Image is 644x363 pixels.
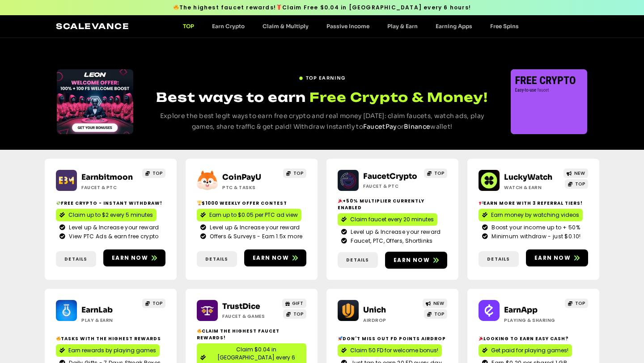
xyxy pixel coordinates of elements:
a: TOP [142,299,165,308]
a: Earn now [244,249,306,266]
span: TOP [575,181,585,187]
a: Details [56,251,96,267]
a: TOP [174,23,203,30]
a: EarnLab [81,305,113,315]
h2: Faucet & PTC [81,184,137,191]
span: TOP [153,170,163,177]
h2: Faucet & PTC [363,183,419,190]
span: Details [487,256,510,262]
span: TOP [434,170,445,177]
span: Best ways to earn [156,89,306,105]
span: TOP [293,311,304,317]
a: Details [479,251,519,267]
a: Earn now [526,249,588,266]
h2: Watch & Earn [504,184,560,191]
span: Faucet, PTC, Offers, Shortlinks [348,237,432,245]
span: Level up & Increase your reward [67,224,159,232]
img: 💸 [56,201,61,205]
a: TOP [424,169,447,178]
h2: ptc & Tasks [222,184,278,191]
a: TOP [565,299,588,308]
a: TOP [424,309,447,319]
span: NEW [574,170,585,177]
h2: Claim the highest faucet rewards! [197,328,306,341]
img: 📢 [479,201,483,205]
h2: Tasks with the highest rewards [56,335,165,342]
span: Earn now [253,254,289,262]
a: NEW [423,299,447,308]
h2: +50% Multiplier currently enabled [338,198,447,211]
a: Binance [404,122,430,131]
p: Explore the best legit ways to earn free crypto and real money [DATE]: claim faucets, watch ads, ... [150,111,494,132]
a: Earn up to $0.05 per PTC ad view [197,209,301,221]
img: 🔥 [56,336,61,341]
h2: Looking to Earn Easy Cash? [479,335,588,342]
a: TOP [283,309,306,319]
span: Level up & Increase your reward [348,228,441,236]
span: Earn rewards by playing games [68,346,156,355]
span: NEW [433,300,445,307]
img: 🎉 [479,336,483,341]
a: TOP [283,169,306,178]
h2: $1000 Weekly Offer contest [197,200,306,207]
span: TOP [293,170,304,177]
span: GIFT [292,300,303,307]
a: Earn money by watching videos [479,209,583,221]
nav: Menu [174,23,528,30]
span: TOP EARNING [306,75,345,81]
a: Passive Income [318,23,378,30]
a: Get paid for playing games! [479,344,572,357]
a: Claim faucet every 20 minutes [338,213,437,226]
a: Earn rewards by playing games [56,344,160,357]
h2: Earn more with 3 referral Tiers! [479,200,588,207]
span: Details [205,256,228,262]
img: 🎁 [276,4,282,10]
span: The highest faucet rewards! Claim Free $0.04 in [GEOGRAPHIC_DATA] every 6 hours! [173,4,471,12]
a: Play & Earn [378,23,427,30]
span: Level up & Increase your reward [208,224,300,232]
a: Free Spins [481,23,528,30]
a: GIFT [282,299,307,308]
span: Claim 50 FD for welcome bonus! [350,346,438,355]
a: Earn Crypto [203,23,254,30]
h2: Airdrop [363,317,419,324]
a: FaucetPay [363,122,397,131]
h2: Playing & Sharing [504,317,560,324]
h2: Faucet & Games [222,313,278,320]
a: LuckyWatch [504,173,552,182]
img: 🔥 [197,329,202,333]
span: Details [64,256,87,262]
span: TOP [153,300,163,307]
a: FaucetCrypto [363,172,417,181]
a: Earn now [385,252,447,269]
a: Earning Apps [427,23,481,30]
span: TOP [434,311,445,317]
img: 🎉 [338,198,343,203]
a: Claim 50 FD for welcome bonus! [338,344,442,357]
span: View PTC Ads & earn free crypto [67,232,158,241]
span: Earn now [112,254,148,262]
a: CoinPayU [222,173,261,182]
img: 🔥 [174,4,179,10]
a: Scalevance [56,21,129,31]
a: Claim up to $2 every 5 minutes [56,209,157,221]
a: TOP [142,169,165,178]
span: TOP [575,300,585,307]
div: Slides [57,69,133,134]
a: TOP EARNING [299,71,345,81]
a: Details [197,251,237,267]
a: Details [338,252,378,268]
a: Unich [363,305,386,315]
span: Claim up to $2 every 5 minutes [68,211,153,219]
div: Slides [511,69,587,134]
span: Minimum withdraw - just $0.10! [489,232,580,241]
img: 🚀 [338,336,343,341]
span: Earn now [394,256,430,264]
a: TrustDice [222,302,260,311]
span: Free Crypto & Money! [309,89,488,106]
span: Offers & Surveys - Earn 1.5x more [208,232,302,241]
span: Earn money by watching videos [491,211,579,219]
a: Earn now [103,249,165,266]
a: NEW [563,169,588,178]
h2: Play & Earn [81,317,137,324]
